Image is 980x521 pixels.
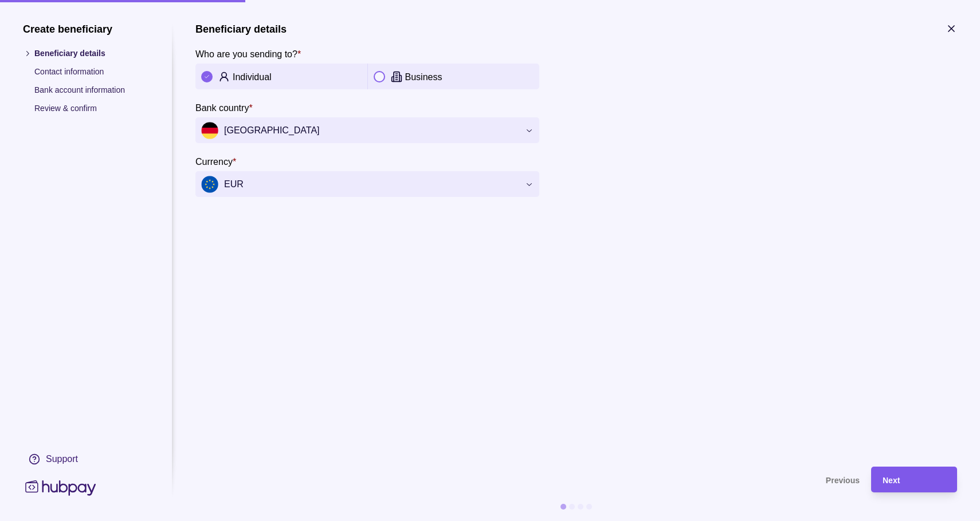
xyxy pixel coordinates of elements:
button: Previous [195,467,860,492]
h1: Beneficiary details [195,23,287,35]
span: Next [883,476,900,485]
h1: Create beneficiary [23,23,149,35]
p: Bank country [195,103,249,113]
p: Bank account information [34,84,149,96]
label: Bank country [195,101,253,115]
p: Currency [195,157,233,167]
p: Individual [233,72,272,82]
span: Previous [826,476,860,485]
p: Beneficiary details [34,47,149,60]
button: Next [871,467,957,492]
p: Business [405,72,442,82]
p: Review & confirm [34,102,149,115]
p: Contact information [34,65,149,78]
a: Support [23,447,149,471]
div: Support [46,453,78,465]
label: Who are you sending to? [195,47,301,61]
p: Who are you sending to? [195,49,297,59]
label: Currency [195,155,236,168]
